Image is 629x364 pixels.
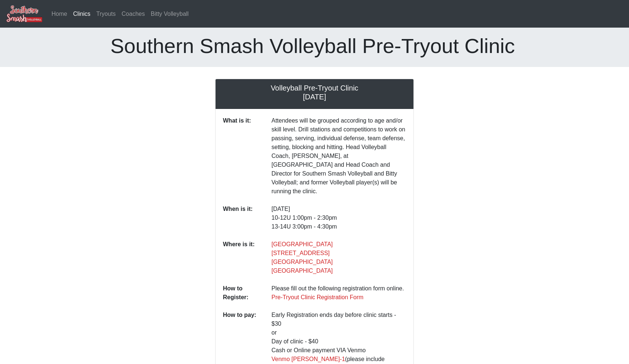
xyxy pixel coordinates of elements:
dt: When is it: [217,205,266,240]
a: Venmo [PERSON_NAME]-1 [271,356,345,362]
a: Home [49,7,70,21]
dt: What is it: [217,116,266,205]
dt: How to Register: [217,284,266,311]
h1: Southern Smash Volleyball Pre-Tryout Clinic [110,33,519,58]
img: Southern Smash Volleyball [6,5,43,23]
a: Clinics [70,7,93,21]
a: [GEOGRAPHIC_DATA][STREET_ADDRESS][GEOGRAPHIC_DATA][GEOGRAPHIC_DATA] [271,241,333,274]
p: [DATE] 10-12U 1:00pm - 2:30pm 13-14U 3:00pm - 4:30pm [271,205,406,231]
a: Coaches [119,7,148,21]
a: Tryouts [93,7,119,21]
p: Please fill out the following registration form online. [271,284,406,302]
h5: Volleyball Pre-Tryout Clinic [DATE] [223,84,406,101]
p: Attendees will be grouped according to age and/or skill level. Drill stations and competitions to... [271,116,406,196]
dt: Where is it: [217,240,266,284]
a: Bitty Volleyball [148,7,192,21]
a: Pre-Tryout Clinic Registration Form [271,294,363,300]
